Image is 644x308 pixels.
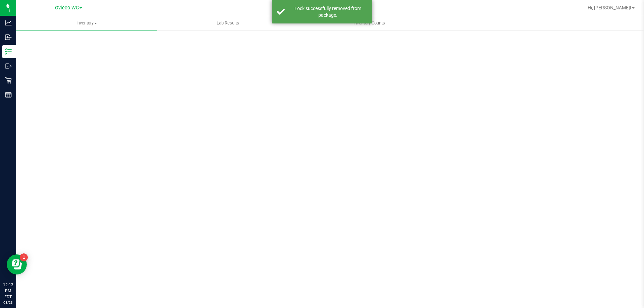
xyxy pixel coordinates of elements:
[5,34,12,41] inline-svg: Inbound
[5,63,12,69] inline-svg: Outbound
[5,91,12,98] inline-svg: Reports
[20,253,28,261] iframe: Resource center unread badge
[5,77,12,84] inline-svg: Retail
[5,19,12,26] inline-svg: Analytics
[7,254,27,274] iframe: Resource center
[208,20,248,26] span: Lab Results
[588,5,631,10] span: Hi, [PERSON_NAME]!
[3,300,13,305] p: 08/23
[3,282,13,300] p: 12:13 PM EDT
[16,16,157,30] a: Inventory
[16,20,157,26] span: Inventory
[55,5,79,11] span: Oviedo WC
[157,16,299,30] a: Lab Results
[5,48,12,55] inline-svg: Inventory
[288,5,367,18] div: Lock successfully removed from package.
